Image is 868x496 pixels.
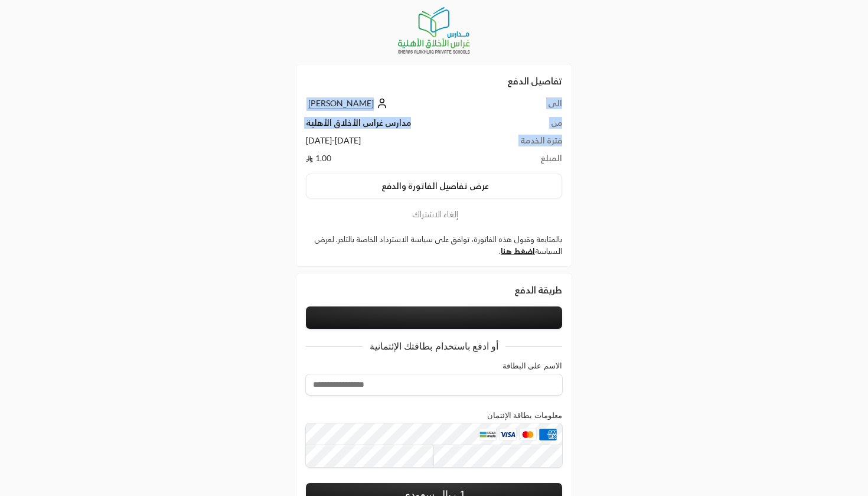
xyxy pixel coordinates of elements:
td: مدارس غراس الأخلاق الأهلية [306,117,489,135]
h2: تفاصيل الدفع [306,74,562,88]
td: المبلغ [489,152,562,164]
td: فترة الخدمة [489,135,562,152]
label: بالمتابعة وقبول هذه الفاتورة، توافق على سياسة الاسترداد الخاصة بالتاجر. لعرض السياسة . [306,234,562,257]
td: الى [489,97,562,117]
span: [PERSON_NAME] [308,98,374,109]
button: إلغاء الاشتراك [306,208,562,221]
a: اضغط هنا [501,246,535,256]
td: [DATE] - [DATE] [306,135,489,152]
img: Company Logo [397,7,471,54]
td: من [489,117,562,135]
td: 1.00 [306,152,489,164]
p: أو ادفع باستخدام بطاقتك الإئتمانية [363,341,506,352]
label: الاسم على البطاقة [502,361,562,370]
label: معلومات بطاقة الإئتمان [487,411,562,420]
a: [PERSON_NAME] [306,98,388,108]
div: طريقة الدفع [306,283,562,297]
button: عرض تفاصيل الفاتورة والدفع [306,174,562,198]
